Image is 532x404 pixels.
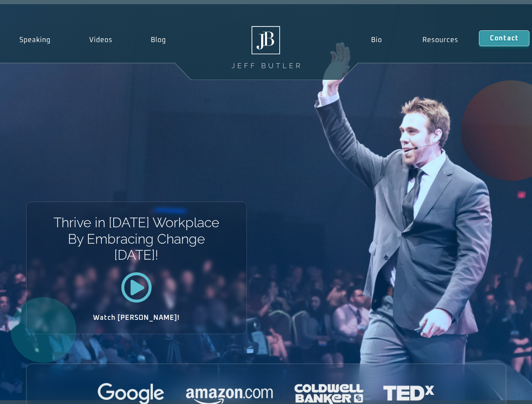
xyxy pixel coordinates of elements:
[53,215,220,263] h1: Thrive in [DATE] Workplace By Embracing Change [DATE]!
[350,30,402,50] a: Bio
[350,30,479,50] nav: Menu
[402,30,479,50] a: Resources
[70,30,132,50] a: Videos
[131,30,185,50] a: Blog
[56,314,217,321] h2: Watch [PERSON_NAME]!
[479,30,529,46] a: Contact
[490,35,519,42] span: Contact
